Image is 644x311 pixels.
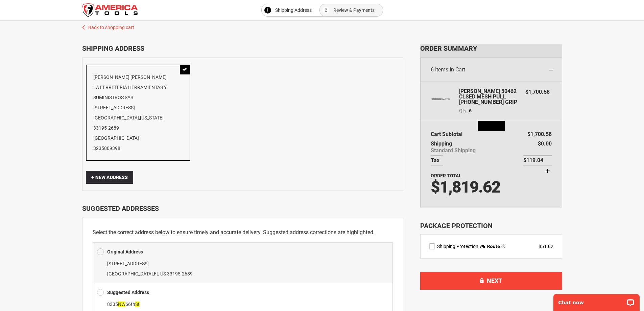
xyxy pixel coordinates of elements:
[487,277,502,284] span: Next
[107,271,153,276] span: [GEOGRAPHIC_DATA]
[160,271,166,276] span: US
[140,115,164,120] span: [US_STATE]
[135,302,140,307] span: St
[154,271,159,276] span: FL
[420,272,562,290] button: Next
[420,221,562,231] div: Package Protection
[107,290,149,295] b: Suggested Address
[429,243,553,250] div: route shipping protection selector element
[333,6,375,14] span: Review & Payments
[549,290,644,311] iframe: LiveChat chat widget
[266,6,269,14] span: 1
[82,44,403,52] div: Shipping Address
[107,302,140,307] span: 8335 66th
[86,65,190,161] div: [PERSON_NAME] [PERSON_NAME] LA FERRETERIA HERRAMIENTAS Y SUMINISTROS SAS [STREET_ADDRESS] [GEOGRA...
[539,243,553,250] div: $51.02
[82,204,403,213] div: Suggested Addresses
[82,3,138,17] img: America Tools
[501,244,505,248] span: Learn more
[275,6,312,14] span: Shipping Address
[167,271,193,276] span: 33195-2689
[107,249,143,254] b: Original Address
[82,3,138,17] a: store logo
[91,175,128,180] span: New Address
[75,21,569,31] a: Back to shopping cart
[437,244,478,249] span: Shipping Protection
[118,302,125,307] span: NW
[107,261,149,266] span: [STREET_ADDRESS]
[93,146,120,151] a: 3235809398
[86,171,133,184] button: New Address
[93,228,393,237] p: Select the correct address below to ensure timely and accurate delivery. Suggested address correc...
[478,121,505,131] img: Loading...
[97,259,388,279] div: ,
[325,6,327,14] span: 2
